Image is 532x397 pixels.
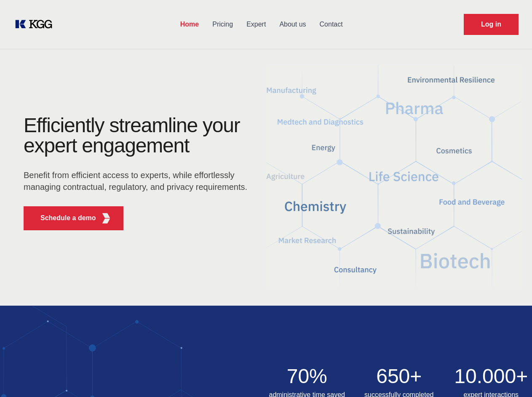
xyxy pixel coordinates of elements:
h2: 70% [266,366,348,386]
h2: 650+ [358,366,440,386]
button: Schedule a demoKGG Fifth Element RED [24,206,123,230]
a: KOL Knowledge Platform: Talk to Key External Experts (KEE) [13,18,59,31]
a: About us [273,13,313,35]
a: Expert [240,13,273,35]
a: Contact [313,13,350,35]
img: KGG Fifth Element RED [101,213,112,224]
a: Pricing [206,13,240,35]
a: Home [174,13,206,35]
p: Schedule a demo [40,213,96,223]
h1: Efficiently streamline your expert engagement [24,115,253,156]
p: Benefit from efficient access to experts, while effortlessly managing contractual, regulatory, an... [24,169,253,193]
a: Request Demo [464,14,519,35]
img: KGG Fifth Element RED [266,55,522,297]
